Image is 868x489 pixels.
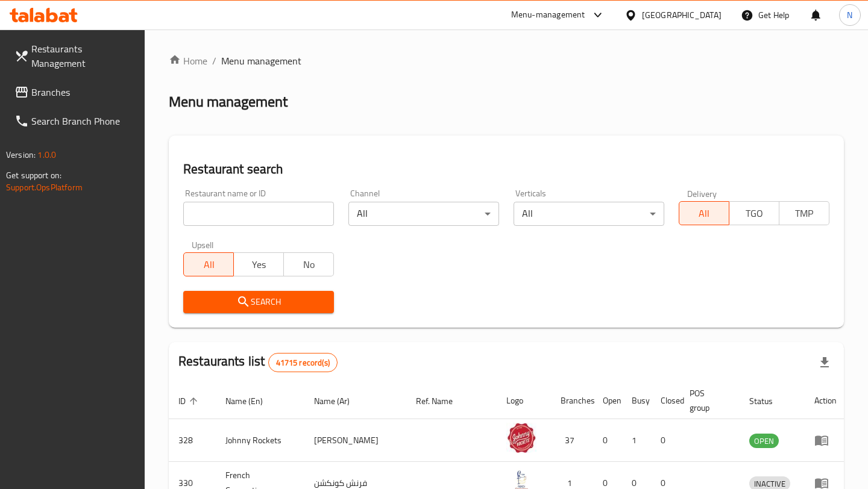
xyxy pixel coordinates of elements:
a: Home [169,54,207,68]
button: No [283,252,334,276]
td: 1 [622,419,651,462]
div: All [514,202,664,226]
th: Busy [622,382,651,419]
a: Branches [5,78,145,107]
th: Logo [497,382,551,419]
span: POS group [690,386,725,415]
button: Yes [233,252,284,276]
input: Search for restaurant name or ID.. [183,202,334,226]
div: All [348,202,499,226]
label: Delivery [687,189,717,198]
span: TGO [734,205,775,222]
nav: breadcrumb [169,54,844,68]
img: Johnny Rockets [506,423,536,453]
span: Status [749,394,788,408]
span: ID [178,394,201,408]
span: Yes [239,256,279,273]
span: No [289,256,329,273]
td: 328 [169,419,216,462]
a: Support.OpsPlatform [6,179,83,195]
span: Restaurants Management [31,42,135,70]
label: Upsell [192,240,214,249]
td: 0 [593,419,622,462]
span: N [847,8,852,22]
span: Name (En) [225,394,278,408]
span: Branches [31,85,135,99]
button: All [679,201,729,225]
button: All [183,252,234,276]
h2: Restaurant search [183,160,829,178]
div: Menu-management [511,8,585,22]
td: 0 [651,419,680,462]
span: 41715 record(s) [269,357,337,369]
span: Name (Ar) [314,394,365,408]
span: All [189,256,229,273]
span: Menu management [221,54,301,68]
span: TMP [784,205,825,222]
span: 1.0.0 [37,147,56,163]
a: Restaurants Management [5,34,145,78]
td: 37 [551,419,593,462]
li: / [212,54,216,68]
div: Export file [810,348,839,377]
span: Version: [6,147,36,163]
th: Closed [651,382,680,419]
span: Search Branch Phone [31,114,135,128]
h2: Restaurants list [178,352,338,372]
div: [GEOGRAPHIC_DATA] [642,8,722,22]
td: [PERSON_NAME] [304,419,406,462]
span: Ref. Name [416,394,468,408]
td: Johnny Rockets [216,419,304,462]
th: Branches [551,382,593,419]
button: TMP [779,201,829,225]
button: Search [183,291,334,313]
th: Action [805,382,846,419]
th: Open [593,382,622,419]
h2: Menu management [169,92,288,111]
div: OPEN [749,434,779,448]
div: Total records count [268,353,338,372]
button: TGO [729,201,779,225]
span: Get support on: [6,167,61,183]
span: Search [193,294,324,310]
span: All [684,205,725,222]
span: OPEN [749,434,779,448]
a: Search Branch Phone [5,107,145,135]
div: Menu [814,433,837,447]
